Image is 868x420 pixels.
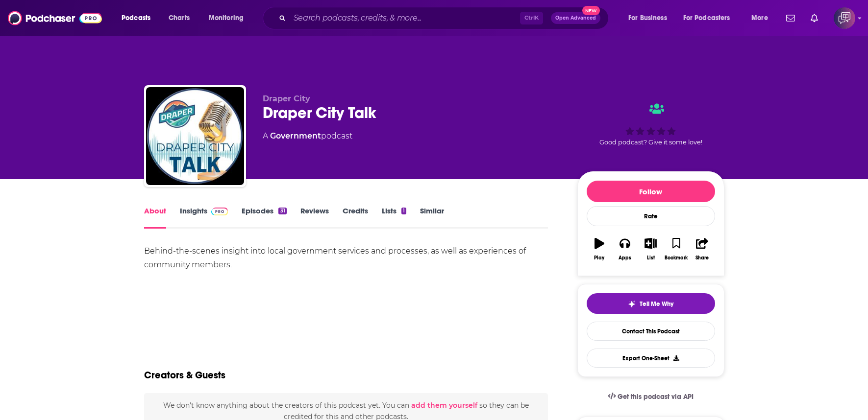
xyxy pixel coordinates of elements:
div: A podcast [263,130,352,142]
button: Share [689,232,715,267]
div: Rate [587,206,715,226]
a: Reviews [300,206,329,229]
div: Behind-the-scenes insight into local government services and processes, as well as experiences of... [144,244,548,272]
button: open menu [115,10,163,26]
div: Share [695,255,709,261]
div: List [647,255,655,261]
img: Podchaser Pro [211,208,228,215]
div: Apps [619,255,631,261]
span: More [751,11,768,25]
button: open menu [202,10,256,26]
button: open menu [677,10,744,26]
span: For Podcasters [683,11,730,25]
a: Similar [420,206,444,229]
button: Follow [587,181,715,202]
h2: Creators & Guests [144,369,225,381]
div: Play [594,255,604,261]
button: tell me why sparkleTell Me Why [587,293,715,314]
a: InsightsPodchaser Pro [180,206,228,229]
span: Draper City [263,94,310,103]
a: Episodes31 [242,206,286,229]
div: 31 [278,208,286,214]
a: About [144,206,166,229]
img: User Profile [834,7,855,29]
a: Get this podcast via API [600,385,702,409]
a: Government [270,131,321,140]
img: Draper City Talk [146,87,244,185]
span: Monitoring [209,11,244,25]
span: Good podcast? Give it some love! [599,139,702,146]
span: Logged in as corioliscompany [834,7,855,29]
button: Export One-Sheet [587,349,715,368]
a: Lists1 [382,206,406,229]
span: New [582,6,600,15]
button: open menu [744,10,780,26]
button: List [638,232,663,267]
a: Show notifications dropdown [807,10,822,26]
a: Charts [162,10,196,26]
button: add them yourself [411,401,477,409]
span: Tell Me Why [640,300,673,308]
span: Podcasts [122,11,150,25]
div: Good podcast? Give it some love! [577,94,724,155]
button: Bookmark [664,232,689,267]
button: Play [587,232,612,267]
img: Podchaser - Follow, Share and Rate Podcasts [8,9,102,27]
a: Credits [343,206,368,229]
a: Show notifications dropdown [782,10,799,26]
div: Search podcasts, credits, & more... [272,7,618,29]
img: tell me why sparkle [628,300,636,308]
span: Ctrl K [520,12,543,24]
span: Charts [169,11,190,25]
a: Contact This Podcast [587,322,715,341]
span: For Business [628,11,667,25]
input: Search podcasts, credits, & more... [290,10,520,26]
button: Apps [612,232,638,267]
span: Get this podcast via API [618,393,694,401]
button: open menu [621,10,679,26]
div: 1 [401,208,406,214]
button: Show profile menu [834,7,855,29]
span: Open Advanced [555,16,596,21]
button: Open AdvancedNew [551,12,600,24]
div: Bookmark [665,255,688,261]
